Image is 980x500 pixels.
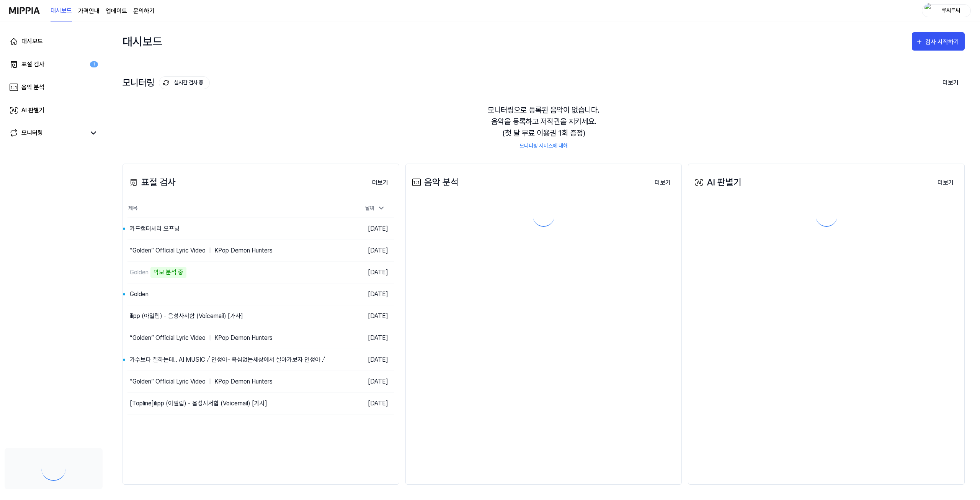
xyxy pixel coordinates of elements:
[328,327,394,349] td: [DATE]
[925,37,961,47] div: 검사 시작하기
[912,32,965,51] button: 검사 시작하기
[366,175,394,190] a: 더보기
[936,75,965,91] button: 더보기
[328,239,394,261] td: [DATE]
[5,55,103,74] a: 표절 검사1
[648,175,677,190] button: 더보기
[328,370,394,392] td: [DATE]
[130,355,325,364] div: 가수보다 잘하는데.. AI MUSIC ⧸ 인생아- 욕심없는세상에서 살아가보자 인생아 ⧸
[127,175,176,189] div: 표절 검사
[410,175,459,189] div: 음악 분석
[922,4,971,17] button: profile루씨두씨
[130,333,273,343] div: “Golden” Official Lyric Video ｜ KPop Demon Hunters
[130,399,267,408] div: [Topline] ilipp (아일립) - 음성사서함 (Voicemail) [가사]
[122,95,965,159] div: 모니터링으로 등록된 음악이 없습니다. 음악을 등록하고 저작권을 지키세요. (첫 달 무료 이용권 1회 증정)
[328,261,394,283] td: [DATE]
[133,7,155,16] a: 문의하기
[328,305,394,327] td: [DATE]
[693,175,742,189] div: AI 판별기
[5,78,103,97] a: 음악 분석
[122,29,162,54] div: 대시보드
[130,311,243,321] div: ilipp (아일립) - 음성사서함 (Voicemail) [가사]
[127,199,328,218] th: 제목
[130,268,149,277] div: Golden
[362,202,388,215] div: 날짜
[21,37,43,46] div: 대시보드
[328,392,394,414] td: [DATE]
[21,106,44,115] div: AI 판별기
[163,80,169,86] img: monitoring Icon
[519,142,568,150] a: 모니터링 서비스에 대해
[150,267,186,278] div: 악보 분석 중
[159,76,210,89] button: 실시간 검사 중
[130,377,273,386] div: “Golden” Official Lyric Video ｜ KPop Demon Hunters
[130,224,180,233] div: 카드캡터체리 오프닝
[936,6,966,15] div: 루씨두씨
[328,218,394,239] td: [DATE]
[130,290,149,299] div: Golden
[122,76,210,89] div: 모니터링
[21,83,44,92] div: 음악 분석
[21,128,43,138] div: 모니터링
[9,128,86,138] a: 모니터링
[924,3,934,18] img: profile
[106,7,127,16] a: 업데이트
[931,175,960,190] a: 더보기
[21,60,44,69] div: 표절 검사
[51,0,72,21] a: 대시보드
[78,7,100,16] button: 가격안내
[328,349,394,370] td: [DATE]
[648,175,677,190] a: 더보기
[5,32,103,51] a: 대시보드
[328,283,394,305] td: [DATE]
[90,61,98,68] div: 1
[931,175,960,190] button: 더보기
[5,101,103,120] a: AI 판별기
[130,246,273,255] div: “Golden” Official Lyric Video ｜ KPop Demon Hunters
[366,175,394,190] button: 더보기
